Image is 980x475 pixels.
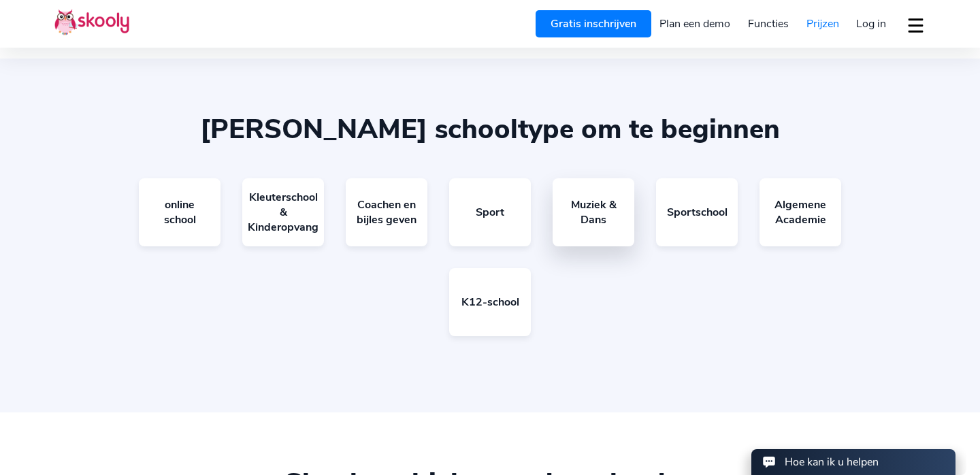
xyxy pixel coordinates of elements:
[536,10,651,37] a: Gratis inschrijven
[449,178,531,246] a: Sport
[806,16,839,31] span: Prijzen
[798,13,848,35] a: Prijzen
[856,16,886,31] span: Log in
[553,178,634,246] a: Muziek & Dans
[656,178,738,246] a: Sportschool
[906,10,926,41] button: dropdown menu
[54,9,129,35] img: Skooly
[739,13,798,35] a: Functies
[651,13,740,35] a: Plan een demo
[847,13,895,35] a: Log in
[54,113,926,146] div: [PERSON_NAME] schooltype om te beginnen
[139,178,220,246] a: online school
[759,178,841,246] a: Algemene Academie
[346,178,427,246] a: Coachen en bijles geven
[449,268,531,336] a: K12-school
[242,178,324,246] a: Kleuterschool & Kinderopvang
